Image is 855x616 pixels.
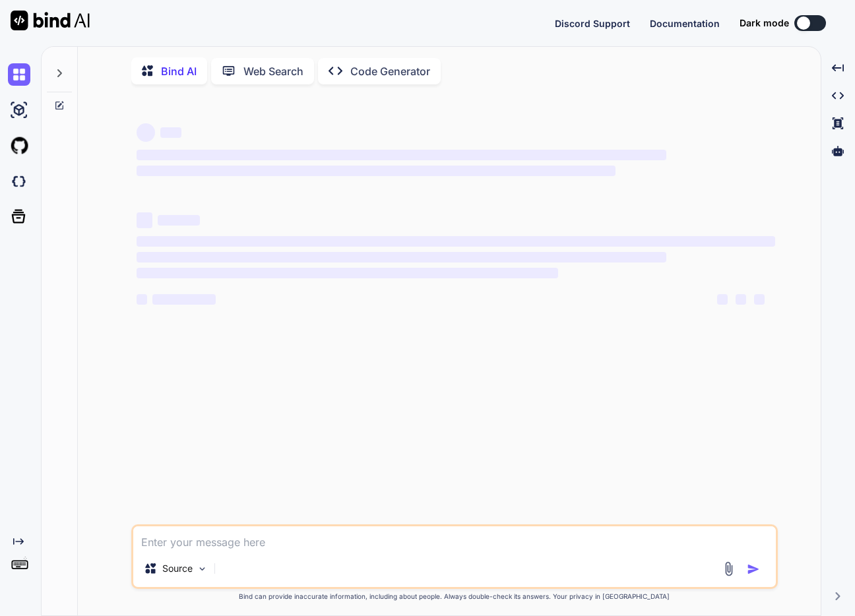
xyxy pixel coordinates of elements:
[717,294,728,305] span: ‌
[158,215,200,226] span: ‌
[161,63,197,79] p: Bind AI
[137,236,775,247] span: ‌
[650,18,720,29] span: Documentation
[243,63,303,79] p: Web Search
[721,561,736,576] img: attachment
[8,170,30,193] img: darkCloudIdeIcon
[555,16,630,30] button: Discord Support
[350,63,430,79] p: Code Generator
[8,99,30,121] img: ai-studio
[137,268,558,278] span: ‌
[160,127,181,138] span: ‌
[162,562,193,575] p: Source
[137,294,147,305] span: ‌
[197,563,208,574] img: Pick Models
[8,63,30,86] img: chat
[137,123,155,142] span: ‌
[740,16,789,30] span: Dark mode
[137,252,666,262] span: ‌
[736,294,746,305] span: ‌
[137,166,616,176] span: ‌
[11,11,90,30] img: Bind AI
[747,563,760,576] img: icon
[137,150,666,160] span: ‌
[131,592,778,601] p: Bind can provide inaccurate information, including about people. Always double-check its answers....
[754,294,765,305] span: ‌
[152,294,216,305] span: ‌
[650,16,720,30] button: Documentation
[8,135,30,157] img: githubLight
[137,212,152,228] span: ‌
[555,18,630,29] span: Discord Support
